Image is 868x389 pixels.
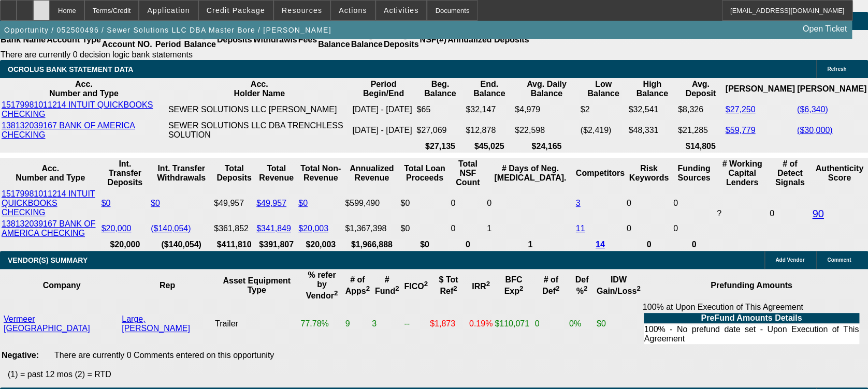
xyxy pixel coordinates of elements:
[799,20,851,38] a: Open Ticket
[827,257,851,263] span: Comment
[147,6,190,14] span: Application
[366,285,370,292] sup: 2
[514,100,579,119] td: $4,979
[486,189,574,218] td: 0
[4,315,90,333] a: Vermeer [GEOGRAPHIC_DATA]
[256,199,286,207] a: $49,957
[673,159,715,188] th: Funding Sources
[677,79,724,99] th: Avg. Deposit
[580,100,627,119] td: $2
[2,351,39,360] b: Negative:
[628,100,676,119] td: $32,541
[383,30,419,50] th: Avg. Deposits
[122,315,190,333] a: Large, [PERSON_NAME]
[4,26,331,34] span: Opportunity / 052500496 / Sewer Solutions LLC DBA Master Bore / [PERSON_NAME]
[580,121,627,140] td: ($2,419)
[150,240,212,250] th: ($140,054)
[298,159,343,188] th: Total Non-Revenue
[636,285,640,292] sup: 2
[677,100,724,119] td: $8,326
[300,302,343,346] td: 77.78%
[213,219,255,238] td: $361,852
[256,224,291,233] a: $341,849
[626,240,672,250] th: 0
[331,1,375,20] button: Actions
[644,324,859,344] td: 100% - No prefund date set - Upon Execution of This Agreement
[150,159,212,188] th: Int. Transfer Withdrawals
[339,6,367,14] span: Actions
[306,271,338,300] b: % refer by Vendor
[43,281,81,290] b: Company
[626,189,672,218] td: 0
[1,79,167,99] th: Acc. Number and Type
[465,79,513,99] th: End. Balance
[213,240,255,250] th: $411,810
[2,100,153,118] a: 15179981011214 INTUIT QUICKBOOKS CHECKING
[395,285,399,292] sup: 2
[725,79,795,99] th: [PERSON_NAME]
[504,275,523,295] b: BFC Exp
[542,275,559,295] b: # of Def
[2,121,135,139] a: 138132039167 BANK OF AMERICA CHECKING
[345,302,370,346] td: 9
[404,282,428,291] b: FICO
[486,159,574,188] th: # Days of Neg. [MEDICAL_DATA].
[213,159,255,188] th: Total Deposits
[514,121,579,140] td: $22,598
[677,141,724,152] th: $14,805
[534,302,567,346] td: 0
[160,281,175,290] b: Rep
[725,126,755,134] a: $59,779
[439,275,458,295] b: $ Tot Ref
[494,302,533,346] td: $110,071
[151,224,191,233] a: ($140,054)
[769,159,811,188] th: # of Detect Signals
[769,189,811,238] td: 0
[569,302,595,346] td: 0%
[717,209,721,218] span: Refresh to pull Number of Working Capital Lenders
[424,280,428,288] sup: 2
[584,285,587,292] sup: 2
[168,100,351,119] td: SEWER SOLUTIONS LLC [PERSON_NAME]
[400,189,449,218] td: $0
[8,65,133,73] span: OCROLUS BANK STATEMENT DATA
[812,208,823,219] a: 90
[465,100,513,119] td: $32,147
[673,189,715,218] td: 0
[352,121,415,140] td: [DATE] - [DATE]
[2,219,95,237] a: 138132039167 BANK OF AMERICA CHECKING
[797,126,833,134] a: ($30,000)
[168,79,351,99] th: Acc. Holder Name
[400,159,449,188] th: Total Loan Proceeds
[596,240,605,249] a: 14
[711,281,792,290] b: Prefunding Amounts
[54,351,274,360] span: There are currently 0 Comments entered on this opportunity
[514,141,579,152] th: $24,165
[101,240,150,250] th: $20,000
[102,199,111,207] a: $0
[576,199,581,207] a: 3
[725,105,755,114] a: $27,250
[400,240,449,250] th: $0
[403,302,428,346] td: --
[375,275,399,295] b: # Fund
[8,256,88,264] span: VENDOR(S) SUMMARY
[352,79,415,99] th: Period Begin/End
[486,219,574,238] td: 1
[677,121,724,140] td: $21,285
[384,6,419,14] span: Activities
[256,240,297,250] th: $391,807
[465,121,513,140] td: $12,878
[450,240,485,250] th: 0
[416,100,464,119] td: $65
[447,30,529,50] th: Annualized Deposits
[256,159,297,188] th: Total Revenue
[576,224,585,233] a: 11
[274,1,330,20] button: Resources
[1,159,100,188] th: Acc. Number and Type
[472,282,490,291] b: IRR
[486,280,490,288] sup: 2
[450,219,485,238] td: 0
[298,240,343,250] th: $20,003
[673,240,715,250] th: 0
